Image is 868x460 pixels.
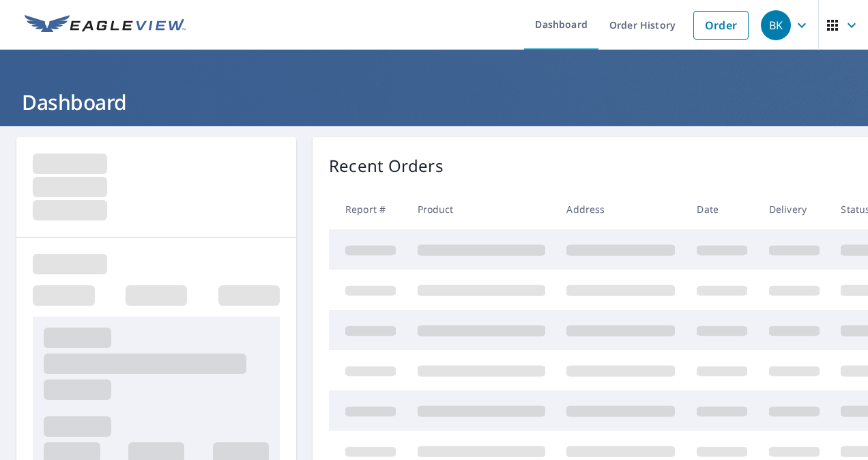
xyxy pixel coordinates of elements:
p: Recent Orders [329,154,444,178]
h1: Dashboard [16,88,852,116]
th: Delivery [758,189,830,229]
th: Report # [329,189,407,229]
a: Order [693,11,749,40]
th: Address [555,189,686,229]
th: Product [407,189,556,229]
div: BK [761,10,791,40]
th: Date [686,189,758,229]
img: EV Logo [25,15,186,35]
